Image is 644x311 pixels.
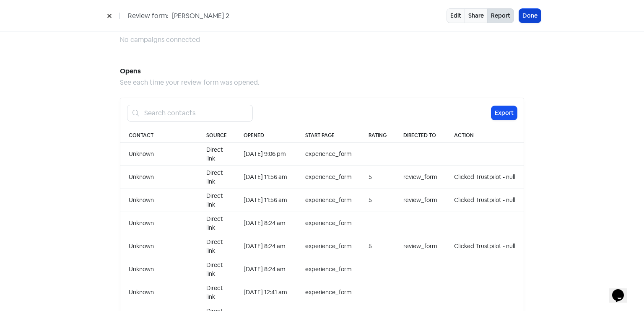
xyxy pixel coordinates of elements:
[198,166,235,189] td: Direct link
[120,78,524,88] div: See each time your review form was opened.
[235,258,297,281] td: [DATE] 8:24 am
[235,189,297,212] td: [DATE] 11:56 am
[120,258,198,281] td: Unknown
[235,166,297,189] td: [DATE] 11:56 am
[198,258,235,281] td: Direct link
[198,212,235,235] td: Direct link
[120,166,198,189] td: Unknown
[198,128,235,143] th: Source
[446,235,524,258] td: Clicked Trustpilot - null
[360,128,395,143] th: Rating
[609,277,636,303] iframe: chat widget
[519,9,541,23] button: Done
[447,8,465,23] a: Edit
[297,143,360,166] td: experience_form
[465,8,488,23] a: Share
[120,143,198,166] td: Unknown
[360,235,395,258] td: 5
[120,35,524,45] div: No campaigns connected
[297,128,360,143] th: Start page
[235,212,297,235] td: [DATE] 8:24 am
[395,166,446,189] td: review_form
[360,189,395,212] td: 5
[128,11,169,21] span: Review form:
[198,281,235,304] td: Direct link
[360,166,395,189] td: 5
[297,235,360,258] td: experience_form
[235,128,297,143] th: Opened
[297,281,360,304] td: experience_form
[120,235,198,258] td: Unknown
[297,212,360,235] td: experience_form
[120,281,198,304] td: Unknown
[491,106,517,120] button: Export
[487,8,514,23] button: Report
[297,258,360,281] td: experience_form
[446,166,524,189] td: Clicked Trustpilot - null
[120,128,198,143] th: Contact
[198,235,235,258] td: Direct link
[395,189,446,212] td: review_form
[120,212,198,235] td: Unknown
[446,128,524,143] th: Action
[139,105,253,122] input: Search contacts
[395,128,446,143] th: Directed to
[235,143,297,166] td: [DATE] 9:06 pm
[297,166,360,189] td: experience_form
[120,65,524,78] h5: Opens
[198,143,235,166] td: Direct link
[446,189,524,212] td: Clicked Trustpilot - null
[297,189,360,212] td: experience_form
[395,235,446,258] td: review_form
[235,235,297,258] td: [DATE] 8:24 am
[198,189,235,212] td: Direct link
[235,281,297,304] td: [DATE] 12:41 am
[120,189,198,212] td: Unknown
